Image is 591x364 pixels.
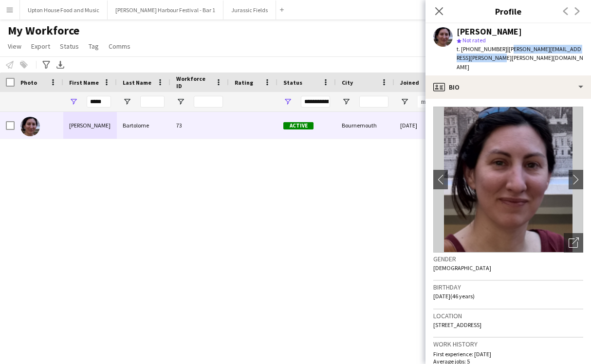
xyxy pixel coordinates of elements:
[89,42,99,51] span: Tag
[425,75,591,99] div: Bio
[87,96,111,108] input: First Name Filter Input
[433,264,491,272] span: [DEMOGRAPHIC_DATA]
[433,107,583,253] img: Crew avatar or photo
[60,42,79,51] span: Status
[433,292,475,300] span: [DATE] (46 years)
[418,96,447,108] input: Joined Filter Input
[8,23,79,38] span: My Workforce
[457,45,583,70] span: | [PERSON_NAME][EMAIL_ADDRESS][PERSON_NAME][PERSON_NAME][DOMAIN_NAME]
[40,59,52,71] app-action-btn: Advanced filters
[223,0,276,19] button: Jurassic Fields
[394,112,453,139] div: [DATE]
[283,122,314,129] span: Active
[336,112,394,139] div: Bournemouth
[235,79,253,86] span: Rating
[425,5,591,18] h3: Profile
[433,350,583,358] p: First experience: [DATE]
[85,40,103,53] a: Tag
[342,97,351,106] button: Open Filter Menu
[433,311,583,320] h3: Location
[69,79,99,86] span: First Name
[457,45,507,53] span: t. [PHONE_NUMBER]
[109,42,130,51] span: Comms
[56,40,83,53] a: Status
[176,75,211,90] span: Workforce ID
[55,59,66,71] app-action-btn: Export XLSX
[462,36,486,44] span: Not rated
[400,79,419,86] span: Joined
[140,96,165,108] input: Last Name Filter Input
[105,40,134,53] a: Comms
[31,42,50,51] span: Export
[433,283,583,291] h3: Birthday
[433,255,583,263] h3: Gender
[8,42,21,51] span: View
[170,112,229,139] div: 73
[20,117,40,136] img: Celia Bartolome
[359,96,388,108] input: City Filter Input
[400,97,409,106] button: Open Filter Menu
[564,233,583,253] div: Open photos pop-in
[123,79,151,86] span: Last Name
[457,27,522,36] div: [PERSON_NAME]
[123,97,131,106] button: Open Filter Menu
[433,340,583,348] h3: Work history
[27,40,54,53] a: Export
[342,79,353,86] span: City
[69,97,78,106] button: Open Filter Menu
[63,112,117,139] div: [PERSON_NAME]
[4,40,25,53] a: View
[283,79,302,86] span: Status
[176,97,185,106] button: Open Filter Menu
[433,321,481,328] span: [STREET_ADDRESS]
[283,97,292,106] button: Open Filter Menu
[194,96,223,108] input: Workforce ID Filter Input
[20,0,108,19] button: Upton House Food and Music
[117,112,170,139] div: Bartolome
[108,0,223,19] button: [PERSON_NAME] Harbour Festival - Bar 1
[20,79,37,86] span: Photo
